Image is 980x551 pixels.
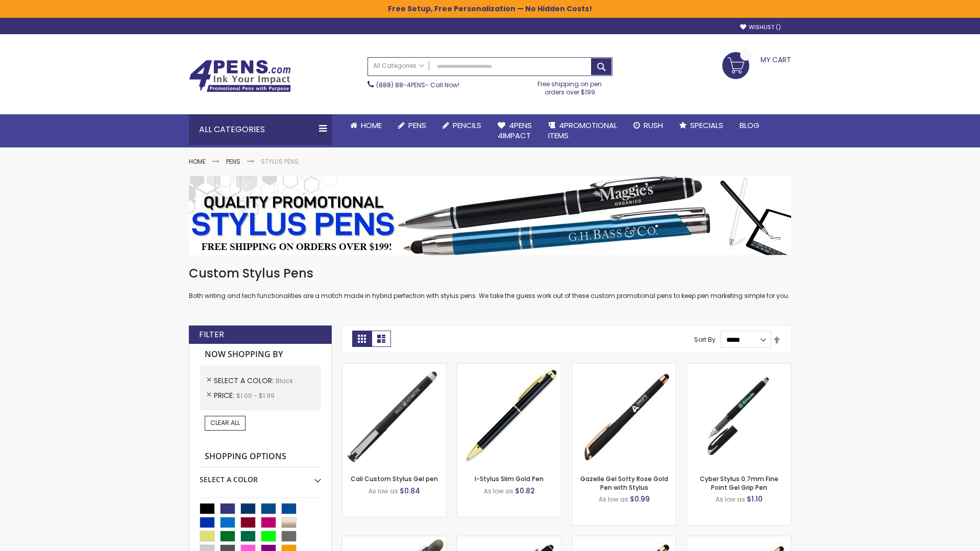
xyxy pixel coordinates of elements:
[580,474,668,491] a: Gazelle Gel Softy Rose Gold Pen with Stylus
[572,536,676,544] a: Islander Softy Rose Gold Gel Pen with Stylus-Black
[572,363,676,372] a: Gazelle Gel Softy Rose Gold Pen with Stylus-Black
[540,114,625,147] a: 4PROMOTIONALITEMS
[408,120,426,131] span: Pens
[489,114,540,147] a: 4Pens4impact
[226,157,240,166] a: Pens
[205,416,246,430] a: Clear All
[572,364,676,467] img: Gazelle Gel Softy Rose Gold Pen with Stylus-Black
[276,377,293,385] span: Black
[189,176,791,255] img: Stylus Pens
[189,114,332,145] div: All Categories
[475,474,544,483] a: I-Stylus Slim Gold Pen
[342,114,390,137] a: Home
[599,495,628,504] span: As low as
[373,62,424,70] span: All Categories
[400,486,420,496] span: $0.84
[747,494,763,504] span: $1.10
[687,363,791,372] a: Cyber Stylus 0.7mm Fine Point Gel Grip Pen-Black
[716,495,745,504] span: As low as
[690,120,723,131] span: Specials
[200,467,321,485] div: Select A Color
[498,120,532,141] span: 4Pens 4impact
[214,375,276,386] span: Select A Color
[342,536,446,544] a: Souvenir® Jalan Highlighter Stylus Pen Combo-Black
[369,487,398,495] span: As low as
[644,120,663,131] span: Rush
[453,120,481,131] span: Pencils
[200,344,321,365] strong: Now Shopping by
[671,114,731,137] a: Specials
[434,114,489,137] a: Pencils
[694,335,716,344] label: Sort By
[731,114,768,137] a: Blog
[199,329,224,340] strong: Filter
[457,364,561,467] img: I-Stylus Slim Gold-Black
[515,486,535,496] span: $0.82
[548,120,617,141] span: 4PROMOTIONAL ITEMS
[625,114,671,137] a: Rush
[214,390,236,400] span: Price
[261,157,299,166] strong: Stylus Pens
[351,474,438,483] a: Cali Custom Stylus Gel pen
[210,418,240,427] span: Clear All
[236,391,275,400] span: $1.00 - $1.99
[376,81,459,89] span: - Call Now!
[687,364,791,467] img: Cyber Stylus 0.7mm Fine Point Gel Grip Pen-Black
[342,363,446,372] a: Cali Custom Stylus Gel pen-Black
[740,23,781,31] a: Wishlist
[189,157,206,166] a: Home
[200,446,321,468] strong: Shopping Options
[700,474,778,491] a: Cyber Stylus 0.7mm Fine Point Gel Grip Pen
[189,60,291,92] img: 4Pens Custom Pens and Promotional Products
[457,363,561,372] a: I-Stylus Slim Gold-Black
[687,536,791,544] a: Gazelle Gel Softy Rose Gold Pen with Stylus - ColorJet-Black
[361,120,382,131] span: Home
[376,81,425,89] a: (888) 88-4PENS
[342,364,446,467] img: Cali Custom Stylus Gel pen-Black
[352,331,372,347] strong: Grid
[630,494,650,504] span: $0.99
[740,120,759,131] span: Blog
[189,265,791,300] div: Both writing and tech functionalities are a match made in hybrid perfection with stylus pens. We ...
[189,265,791,282] h1: Custom Stylus Pens
[527,76,613,96] div: Free shipping on pen orders over $199
[484,487,513,495] span: As low as
[457,536,561,544] a: Custom Soft Touch® Metal Pens with Stylus-Black
[368,58,429,74] a: All Categories
[390,114,434,137] a: Pens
